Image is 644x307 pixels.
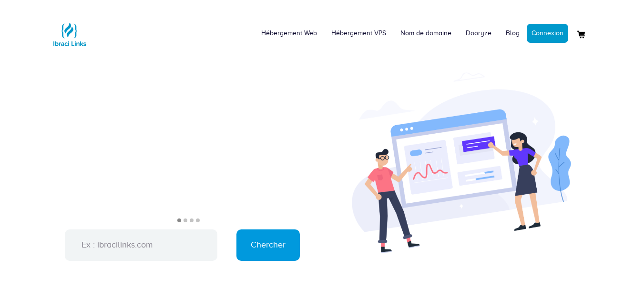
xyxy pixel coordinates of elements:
a: Connexion [527,24,568,43]
a: Nom de domaine [393,19,459,48]
a: Hébergement VPS [324,19,393,48]
input: Chercher [236,229,300,261]
a: Hébergement Web [254,19,324,48]
img: Logo Ibraci Links [51,15,89,53]
a: Blog [499,19,527,48]
input: Ex : ibracilinks.com [65,229,217,261]
a: Dooryze [459,19,499,48]
a: Logo Ibraci Links [51,7,89,53]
